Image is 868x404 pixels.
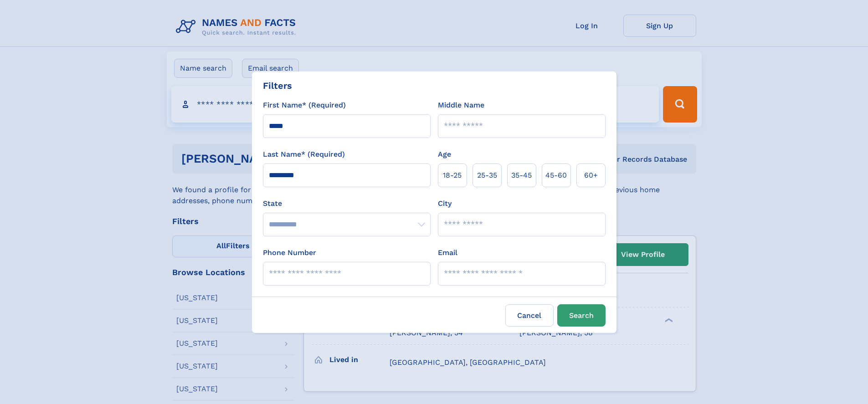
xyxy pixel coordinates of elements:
[263,149,345,160] label: Last Name* (Required)
[263,100,346,111] label: First Name* (Required)
[443,170,462,181] span: 18‑25
[505,304,554,327] label: Cancel
[263,247,316,258] label: Phone Number
[438,247,457,258] label: Email
[584,170,598,181] span: 60+
[438,149,451,160] label: Age
[263,198,431,209] label: State
[263,79,292,92] div: Filters
[477,170,497,181] span: 25‑35
[438,100,484,111] label: Middle Name
[557,304,606,327] button: Search
[545,170,567,181] span: 45‑60
[438,198,452,209] label: City
[511,170,532,181] span: 35‑45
